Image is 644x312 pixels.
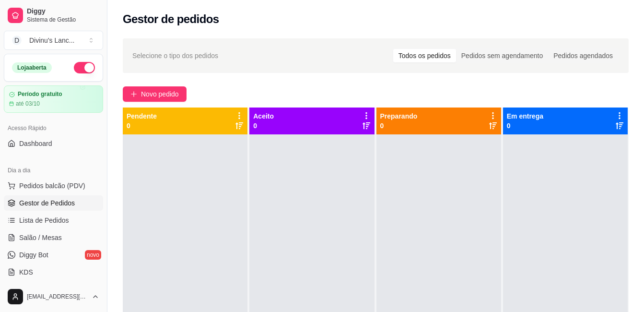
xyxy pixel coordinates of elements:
[19,181,85,191] span: Pedidos balcão (PDV)
[12,36,22,45] span: D
[123,12,219,27] h2: Gestor de pedidos
[4,85,103,113] a: Período gratuitoaté 03/10
[4,247,103,263] a: Diggy Botnovo
[4,120,103,136] div: Acesso Rápido
[132,50,218,61] span: Selecione o tipo dos pedidos
[4,195,103,211] a: Gestor de Pedidos
[456,49,548,62] div: Pedidos sem agendamento
[4,136,103,151] a: Dashboard
[27,293,88,300] span: [EMAIL_ADDRESS][DOMAIN_NAME]
[12,62,52,73] div: Loja aberta
[19,139,52,148] span: Dashboard
[4,4,103,27] a: DiggySistema de Gestão
[130,91,137,97] span: plus
[19,250,48,260] span: Diggy Bot
[393,49,456,62] div: Todos os pedidos
[548,49,618,62] div: Pedidos agendados
[507,121,543,131] p: 0
[253,111,274,121] p: Aceito
[74,62,95,73] button: Alterar Status
[18,91,62,98] article: Período gratuito
[27,16,99,24] span: Sistema de Gestão
[4,285,103,308] button: [EMAIL_ADDRESS][DOMAIN_NAME]
[141,89,179,99] span: Novo pedido
[4,163,103,178] div: Dia a dia
[127,121,157,131] p: 0
[19,216,69,225] span: Lista de Pedidos
[19,267,33,277] span: KDS
[19,233,62,242] span: Salão / Mesas
[4,230,103,245] a: Salão / Mesas
[4,178,103,193] button: Pedidos balcão (PDV)
[4,213,103,228] a: Lista de Pedidos
[16,100,40,108] article: até 03/10
[127,111,157,121] p: Pendente
[27,7,99,16] span: Diggy
[19,198,75,208] span: Gestor de Pedidos
[29,36,75,45] div: Divinu's Lanc ...
[4,264,103,280] a: KDS
[253,121,274,131] p: 0
[4,31,103,50] button: Select a team
[380,111,418,121] p: Preparando
[123,86,187,102] button: Novo pedido
[507,111,543,121] p: Em entrega
[380,121,418,131] p: 0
